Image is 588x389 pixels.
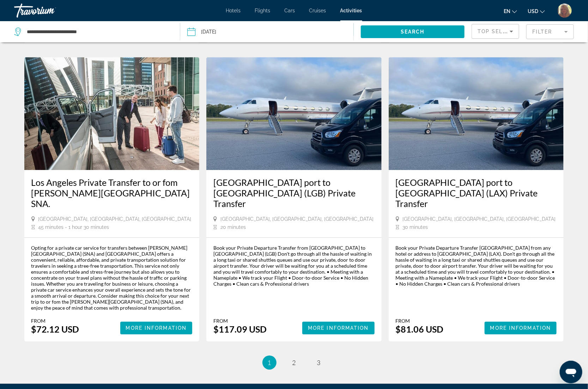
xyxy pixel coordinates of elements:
[403,224,428,230] span: 30 minutes
[213,177,375,209] a: [GEOGRAPHIC_DATA] port to [GEOGRAPHIC_DATA] (LGB) Private Transfer
[403,216,556,222] span: [GEOGRAPHIC_DATA], [GEOGRAPHIC_DATA], [GEOGRAPHIC_DATA]
[213,318,267,324] div: From
[187,21,353,42] button: Date: Sep 23, 2025
[478,29,518,34] span: Top Sellers
[396,324,444,334] div: $81.06 USD
[24,57,200,170] img: ce.jpg
[302,322,375,334] button: More Information
[126,325,187,331] span: More Information
[485,322,557,334] button: More Information
[308,325,369,331] span: More Information
[504,6,517,16] button: Change language
[31,318,79,324] div: From
[31,177,193,209] a: Los Angeles Private Transfer to or fom [PERSON_NAME][GEOGRAPHIC_DATA] SNA.
[396,177,557,209] a: [GEOGRAPHIC_DATA] port to [GEOGRAPHIC_DATA] (LAX) Private Transfer
[206,57,382,170] img: 78.jpg
[309,8,326,13] a: Cruises
[24,355,564,370] nav: Pagination
[285,8,295,13] a: Cars
[31,245,193,311] div: Opting for a private car service for transfers between [PERSON_NAME][GEOGRAPHIC_DATA] (SNA) and [...
[478,27,513,36] mat-select: Sort by
[556,3,574,18] button: User Menu
[268,359,271,366] span: 1
[226,8,241,13] a: Hotels
[14,1,85,20] a: Travorium
[31,324,79,334] div: $72.12 USD
[255,8,271,13] a: Flights
[558,4,572,18] img: Z
[38,216,192,222] span: [GEOGRAPHIC_DATA], [GEOGRAPHIC_DATA], [GEOGRAPHIC_DATA]
[396,318,444,324] div: From
[361,25,465,38] button: Search
[396,245,557,287] div: Book your Private Departure Transfer [GEOGRAPHIC_DATA] from any hotel or address to [GEOGRAPHIC_D...
[213,324,267,334] div: $117.09 USD
[292,359,296,366] span: 2
[220,216,374,222] span: [GEOGRAPHIC_DATA], [GEOGRAPHIC_DATA], [GEOGRAPHIC_DATA]
[340,8,362,13] a: Activities
[120,322,193,334] button: More Information
[528,8,538,14] span: USD
[528,6,545,16] button: Change currency
[401,29,425,35] span: Search
[213,245,375,287] div: Book your Private Departure Transfer from [GEOGRAPHIC_DATA] to [GEOGRAPHIC_DATA] (LGB) Don't go t...
[317,359,321,366] span: 3
[504,8,510,14] span: en
[560,361,582,383] iframe: Button to launch messaging window
[389,57,564,170] img: 78.jpg
[526,24,574,39] button: Filter
[38,224,109,230] span: 45 minutes - 1 hour 30 minutes
[490,325,551,331] span: More Information
[220,224,246,230] span: 20 minutes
